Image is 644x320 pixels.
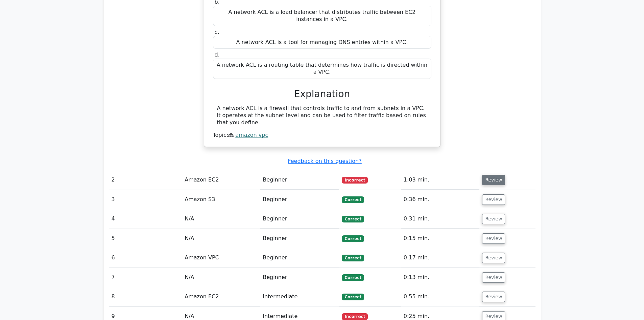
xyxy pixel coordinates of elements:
td: Intermediate [260,287,339,306]
td: Beginner [260,209,339,229]
button: Review [482,175,505,185]
td: Amazon VPC [182,248,260,268]
td: 6 [109,248,182,268]
div: A network ACL is a tool for managing DNS entries within a VPC. [213,36,431,49]
td: Beginner [260,170,339,190]
h3: Explanation [217,88,427,100]
td: 3 [109,190,182,209]
td: 7 [109,268,182,287]
td: 5 [109,229,182,248]
button: Review [482,233,505,244]
td: 0:15 min. [401,229,480,248]
span: Correct [342,274,364,281]
td: Beginner [260,190,339,209]
a: amazon vpc [235,132,268,138]
td: 2 [109,170,182,190]
td: 8 [109,287,182,306]
span: Correct [342,196,364,203]
td: 4 [109,209,182,229]
button: Review [482,194,505,205]
div: A network ACL is a load balancer that distributes traffic between EC2 instances in a VPC. [213,6,431,26]
button: Review [482,214,505,224]
td: N/A [182,268,260,287]
a: Feedback on this question? [288,158,361,164]
span: d. [215,51,220,58]
span: Incorrect [342,313,368,320]
div: Topic: [213,132,431,139]
button: Review [482,253,505,263]
td: 0:55 min. [401,287,480,306]
span: Correct [342,216,364,222]
td: Amazon S3 [182,190,260,209]
td: 1:03 min. [401,170,480,190]
span: c. [215,29,219,35]
td: 0:36 min. [401,190,480,209]
td: 0:13 min. [401,268,480,287]
td: 0:31 min. [401,209,480,229]
td: Beginner [260,268,339,287]
td: Beginner [260,248,339,268]
button: Review [482,292,505,302]
td: Amazon EC2 [182,287,260,306]
td: N/A [182,209,260,229]
div: A network ACL is a routing table that determines how traffic is directed within a VPC. [213,59,431,79]
span: Correct [342,294,364,300]
td: 0:17 min. [401,248,480,268]
div: A network ACL is a firewall that controls traffic to and from subnets in a VPC. It operates at th... [217,105,427,126]
td: N/A [182,229,260,248]
span: Incorrect [342,177,368,184]
span: Correct [342,235,364,242]
button: Review [482,272,505,283]
td: Amazon EC2 [182,170,260,190]
span: Correct [342,255,364,261]
td: Beginner [260,229,339,248]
